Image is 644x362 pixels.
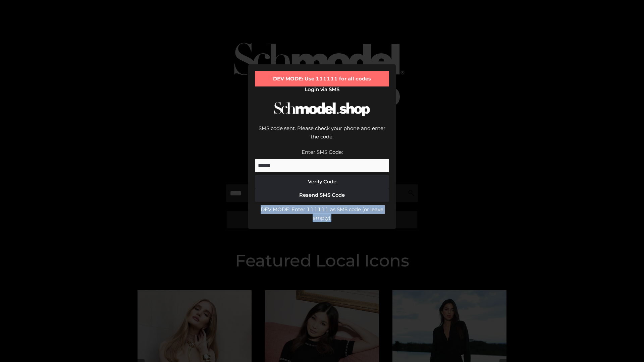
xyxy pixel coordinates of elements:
label: Enter SMS Code: [302,149,343,155]
div: SMS code sent. Please check your phone and enter the code. [255,124,389,148]
button: Resend SMS Code [255,188,389,202]
div: DEV MODE: Enter 111111 as SMS code (or leave empty). [255,205,389,222]
button: Verify Code [255,175,389,188]
img: Schmodel Logo [272,96,372,122]
h2: Login via SMS [255,86,389,93]
div: DEV MODE: Use 111111 for all codes [255,71,389,86]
